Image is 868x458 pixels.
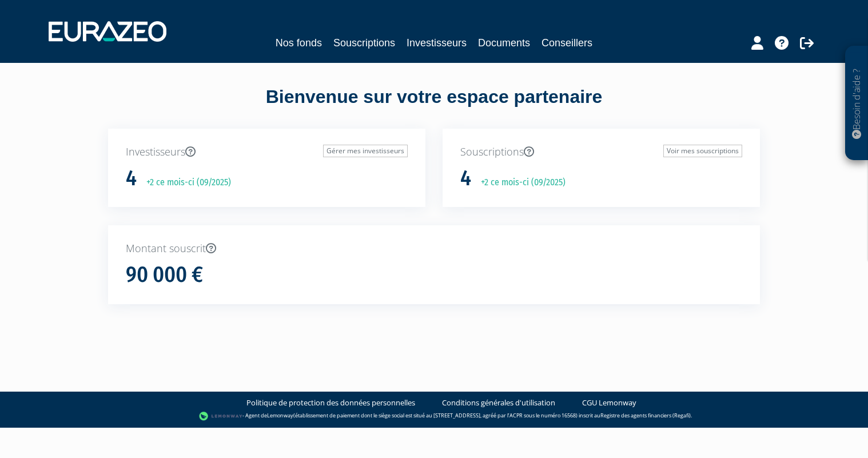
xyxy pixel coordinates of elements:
a: Politique de protection des données personnelles [246,397,415,408]
a: Registre des agents financiers (Regafi) [600,412,691,419]
div: - Agent de (établissement de paiement dont le siège social est situé au [STREET_ADDRESS], agréé p... [11,411,857,422]
div: Bienvenue sur votre espace partenaire [99,84,769,129]
a: Voir mes souscriptions [663,145,742,157]
img: logo-lemonway.png [199,411,243,422]
p: +2 ce mois-ci (09/2025) [138,176,231,189]
a: Conseillers [541,35,592,51]
a: Gérer mes investisseurs [323,145,408,157]
a: Documents [478,35,530,51]
img: 1732889491-logotype_eurazeo_blanc_rvb.png [49,21,166,42]
h1: 4 [126,166,137,190]
p: Investisseurs [126,145,408,160]
a: Lemonway [267,412,293,419]
a: Souscriptions [333,35,395,51]
p: +2 ce mois-ci (09/2025) [473,176,566,189]
p: Besoin d'aide ? [850,52,863,155]
h1: 90 000 € [126,263,203,287]
a: Conditions générales d'utilisation [442,397,555,408]
p: Montant souscrit [126,241,742,256]
h1: 4 [460,166,471,190]
a: CGU Lemonway [582,397,636,408]
p: Souscriptions [460,145,742,160]
a: Investisseurs [407,35,467,51]
a: Nos fonds [276,35,322,51]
